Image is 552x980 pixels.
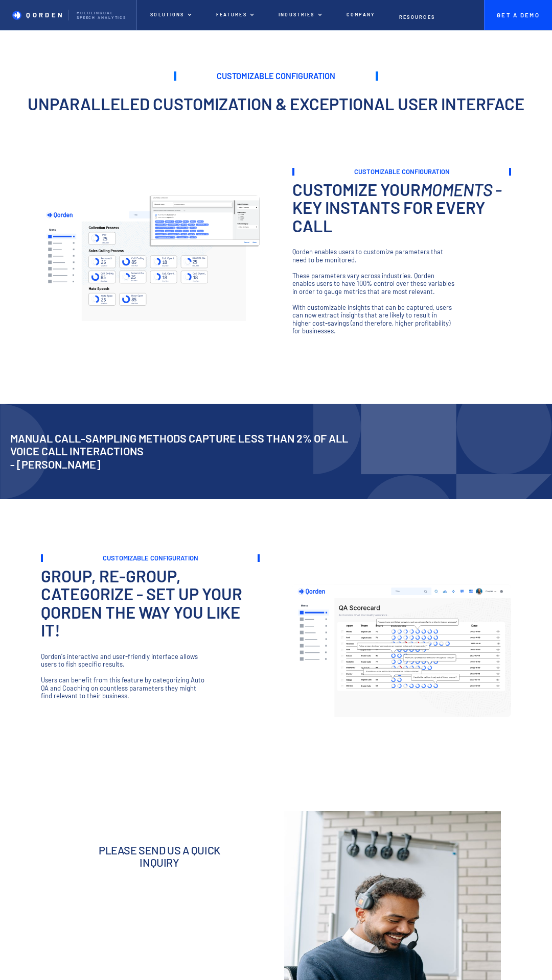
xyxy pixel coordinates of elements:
[77,11,128,20] p: Multilingual Speech analytics
[174,71,378,81] h1: Customizable Configuration
[41,195,260,321] img: Dashboard mockup
[292,248,456,264] p: Qorden enables users to customize parameters that need to be monitored.
[41,567,260,640] h3: Group, Re-group, categorize - set up your Qorden the way you like it!
[421,180,501,199] em: Moments -
[399,15,435,20] p: Resources
[292,304,456,335] p: With customizable insights that can be captured, users can now extract insights that are likely t...
[41,716,205,734] h3: ‍
[354,168,450,175] h3: Customizable Configuration
[41,653,205,669] p: Qorden's interactive and user-friendly interface allows users to fish specific results.
[347,12,375,18] p: Company
[41,669,205,677] p: ‍
[41,676,205,700] p: Users can benefit from this feature by categorizing Auto QA and Coaching on countless parameters ...
[292,584,511,717] img: Dashboard mockup
[41,700,205,708] p: ‍
[150,12,184,18] p: Solutions
[41,734,205,743] p: ‍
[41,708,205,716] p: ‍
[216,12,247,18] p: features
[279,12,315,18] p: Industries
[292,181,511,235] h3: Customize your key instants for every call
[103,554,198,561] h3: Customizable Configuration
[493,12,544,19] p: Get A Demo
[292,335,456,344] p: ‍
[41,640,260,648] p: ‍
[292,272,456,296] p: These parameters vary across industries. Qorden enables users to have 100% control over these var...
[292,264,456,272] p: ‍
[26,11,64,19] p: QORDEN
[292,235,511,243] p: ‍
[63,844,256,869] p: Please send us a quick inquiry
[292,296,456,304] p: ‍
